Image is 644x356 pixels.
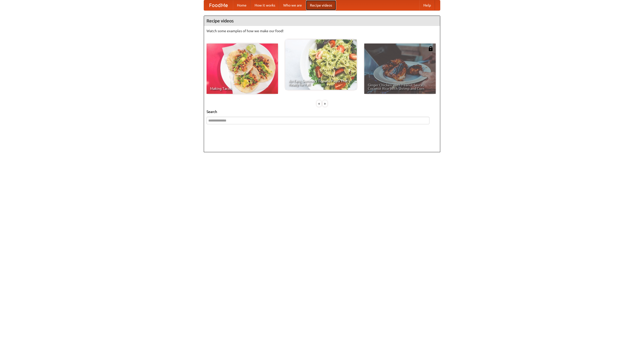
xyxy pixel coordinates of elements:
a: Making Tacos [207,44,278,94]
div: « [317,100,321,107]
a: How it works [251,0,279,10]
a: Recipe videos [306,0,336,10]
a: An Easy, Summery Tomato Pasta That's Ready for Fall [285,39,357,90]
span: Making Tacos [210,87,274,90]
a: FoodMe [204,0,233,10]
img: 483408.png [428,46,433,51]
p: Watch some examples of how we make our food! [207,28,437,33]
span: An Easy, Summery Tomato Pasta That's Ready for Fall [289,79,353,86]
div: » [323,100,327,107]
h5: Search [207,109,437,114]
a: Help [419,0,435,10]
a: Home [233,0,251,10]
a: Who we are [279,0,306,10]
h4: Recipe videos [204,16,440,26]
